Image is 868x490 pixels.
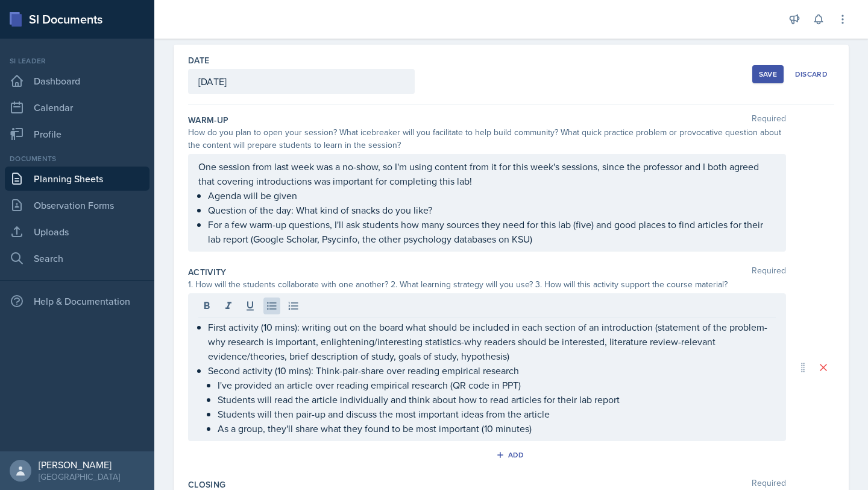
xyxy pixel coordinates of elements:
p: Students will then pair-up and discuss the most important ideas from the article [218,407,776,421]
div: Si leader [5,56,149,66]
p: Question of the day: What kind of snacks do you like? [208,203,776,217]
span: Required [752,114,786,126]
button: Save [752,65,784,83]
p: Agenda will be given [208,188,776,203]
p: Students will read the article individually and think about how to read articles for their lab re... [218,392,776,407]
p: Second activity (10 mins): Think-pair-share over reading empirical research [208,363,776,378]
a: Dashboard [5,69,149,93]
a: Search [5,246,149,270]
a: Calendar [5,95,149,119]
div: Help & Documentation [5,289,149,313]
p: For a few warm-up questions, I'll ask students how many sources they need for this lab (five) and... [208,217,776,246]
div: Documents [5,153,149,164]
button: Discard [788,65,834,83]
div: [PERSON_NAME] [39,459,120,471]
label: Date [188,54,209,66]
div: Save [759,69,777,79]
div: Add [498,450,524,460]
a: Profile [5,122,149,146]
label: Activity [188,266,227,278]
div: Discard [795,69,828,79]
div: How do you plan to open your session? What icebreaker will you facilitate to help build community... [188,126,786,151]
p: As a group, they'll share what they found to be most important (10 minutes) [218,421,776,436]
div: 1. How will the students collaborate with one another? 2. What learning strategy will you use? 3.... [188,278,786,291]
a: Uploads [5,220,149,244]
a: Observation Forms [5,193,149,217]
p: I've provided an article over reading empirical research (QR code in PPT) [218,378,776,392]
p: One session from last week was a no-show, so I'm using content from it for this week's sessions, ... [198,159,776,188]
span: Required [752,266,786,278]
a: Planning Sheets [5,167,149,191]
label: Warm-Up [188,114,228,126]
p: First activity (10 mins): writing out on the board what should be included in each section of an ... [208,320,776,363]
div: [GEOGRAPHIC_DATA] [39,471,120,483]
button: Add [492,446,531,464]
